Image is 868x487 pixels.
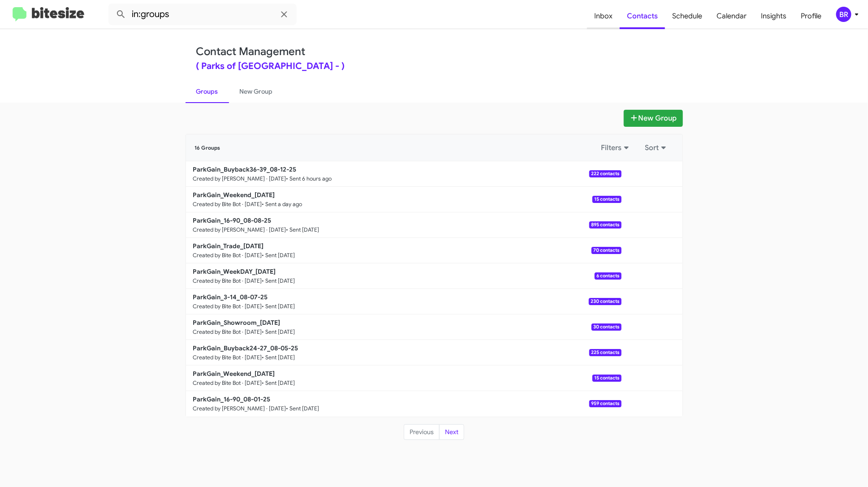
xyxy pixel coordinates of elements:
[262,379,295,387] small: • Sent [DATE]
[193,379,262,387] small: Created by Bite Bot · [DATE]
[193,175,286,182] small: Created by [PERSON_NAME] · [DATE]
[589,349,621,356] span: 225 contacts
[193,165,297,173] b: ParkGain_Buyback36-39_08-12-25
[108,4,297,25] input: Search
[640,140,674,156] button: Sort
[592,196,621,203] span: 15 contacts
[193,319,281,327] b: ParkGain_Showroom_[DATE]
[193,293,268,301] b: ParkGain_3-14_08-07-25
[589,170,621,177] span: 222 contacts
[794,3,829,29] a: Profile
[587,3,620,29] a: Inbox
[193,303,262,310] small: Created by Bite Bot · [DATE]
[186,340,622,366] a: ParkGain_Buyback24-27_08-05-25Created by Bite Bot · [DATE]• Sent [DATE]225 contacts
[186,263,622,289] a: ParkGain_WeekDAY_[DATE]Created by Bite Bot · [DATE]• Sent [DATE]6 contacts
[596,140,636,156] button: Filters
[196,45,306,58] a: Contact Management
[665,3,709,29] a: Schedule
[193,277,262,284] small: Created by Bite Bot · [DATE]
[836,7,851,22] div: BR
[262,277,295,284] small: • Sent [DATE]
[193,252,262,259] small: Created by Bite Bot · [DATE]
[193,242,264,250] b: ParkGain_Trade_[DATE]
[262,328,295,336] small: • Sent [DATE]
[186,161,622,187] a: ParkGain_Buyback36-39_08-12-25Created by [PERSON_NAME] · [DATE]• Sent 6 hours ago222 contacts
[193,328,262,336] small: Created by Bite Bot · [DATE]
[193,201,262,208] small: Created by Bite Bot · [DATE]
[262,201,302,208] small: • Sent a day ago
[592,247,621,254] span: 70 contacts
[592,375,621,382] span: 15 contacts
[829,7,858,22] button: BR
[186,391,622,417] a: ParkGain_16-90_08-01-25Created by [PERSON_NAME] · [DATE]• Sent [DATE]959 contacts
[186,187,622,212] a: ParkGain_Weekend_[DATE]Created by Bite Bot · [DATE]• Sent a day ago15 contacts
[286,226,320,233] small: • Sent [DATE]
[193,267,276,276] b: ParkGain_WeekDAY_[DATE]
[193,344,298,352] b: ParkGain_Buyback24-27_08-05-25
[754,3,794,29] a: Insights
[589,400,621,407] span: 959 contacts
[624,110,683,127] button: New Group
[262,252,295,259] small: • Sent [DATE]
[196,62,672,71] div: ( Parks of [GEOGRAPHIC_DATA] - )
[186,315,622,340] a: ParkGain_Showroom_[DATE]Created by Bite Bot · [DATE]• Sent [DATE]30 contacts
[589,298,621,305] span: 230 contacts
[286,175,332,182] small: • Sent 6 hours ago
[193,226,286,233] small: Created by [PERSON_NAME] · [DATE]
[589,221,621,228] span: 895 contacts
[193,191,275,199] b: ParkGain_Weekend_[DATE]
[186,80,229,103] a: Groups
[439,424,464,440] button: Next
[193,395,271,403] b: ParkGain_16-90_08-01-25
[595,272,621,280] span: 6 contacts
[592,323,621,331] span: 30 contacts
[193,405,286,412] small: Created by [PERSON_NAME] · [DATE]
[286,405,320,412] small: • Sent [DATE]
[186,366,622,391] a: ParkGain_Weekend_[DATE]Created by Bite Bot · [DATE]• Sent [DATE]15 contacts
[262,303,295,310] small: • Sent [DATE]
[186,212,622,238] a: ParkGain_16-90_08-08-25Created by [PERSON_NAME] · [DATE]• Sent [DATE]895 contacts
[620,3,665,29] a: Contacts
[709,3,754,29] a: Calendar
[193,216,272,224] b: ParkGain_16-90_08-08-25
[186,289,622,315] a: ParkGain_3-14_08-07-25Created by Bite Bot · [DATE]• Sent [DATE]230 contacts
[262,354,295,361] small: • Sent [DATE]
[193,354,262,361] small: Created by Bite Bot · [DATE]
[193,370,275,378] b: ParkGain_Weekend_[DATE]
[229,80,284,103] a: New Group
[186,238,622,263] a: ParkGain_Trade_[DATE]Created by Bite Bot · [DATE]• Sent [DATE]70 contacts
[195,145,220,151] span: 16 Groups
